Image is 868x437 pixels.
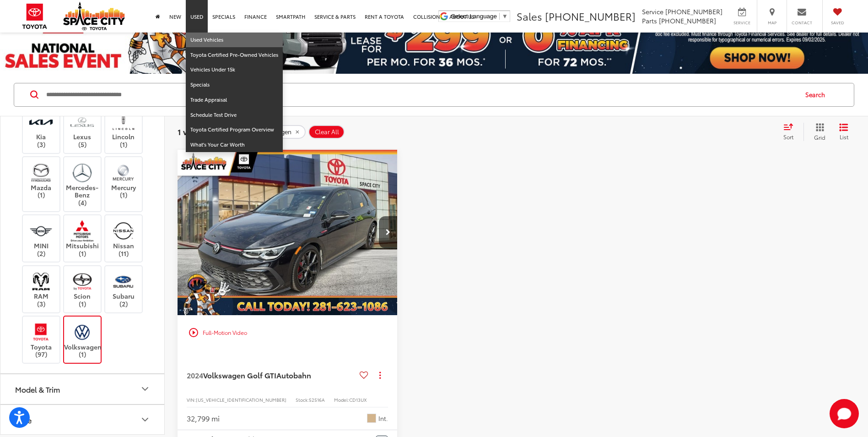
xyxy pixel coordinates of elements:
[0,374,165,404] button: Model & TrimModel & Trim
[296,396,309,403] span: Stock:
[45,84,797,106] input: Search by Make, Model, or Keyword
[177,150,398,315] a: 2024 Volkswagen Golf GTI 2.0T 380 Autobahn FWD2024 Volkswagen Golf GTI 2.0T 380 Autobahn FWD2024 ...
[64,271,101,308] label: Scion (1)
[186,122,283,137] a: Toyota Certified Program Overview
[23,162,60,199] label: Mazda (1)
[517,9,542,23] span: Sales
[177,150,398,315] div: 2024 Volkswagen Golf GTI Autobahn 0
[642,7,663,16] span: Service
[839,133,848,141] span: List
[64,111,101,148] label: Lexus (5)
[779,123,803,141] button: Select sort value
[372,367,388,383] button: Actions
[830,399,859,428] svg: Start Chat
[105,220,142,257] label: Nissan (11)
[334,396,349,403] span: Model:
[64,162,101,207] label: Mercedes-Benz (4)
[70,111,95,133] img: Space City Toyota in Humble, TX)
[642,16,657,25] span: Parts
[0,405,165,435] button: PricePrice
[203,370,276,380] span: Volkswagen Golf GTI
[64,321,101,358] label: Volkswagen (1)
[186,137,283,152] a: What's Your Car Worth
[186,93,283,108] a: Trade Appraisal
[23,271,60,308] label: RAM (3)
[187,370,203,380] span: 2024
[545,9,636,23] span: [PHONE_NUMBER]
[659,16,716,25] span: [PHONE_NUMBER]
[451,13,508,20] a: Select Language​
[70,220,95,241] img: Space City Toyota in Humble, TX)
[28,111,54,133] img: Space City Toyota in Humble, TX)
[186,108,283,123] a: Schedule Test Drive
[111,111,136,133] img: Space City Toyota in Humble, TX)
[105,162,142,199] label: Mercury (1)
[23,111,60,148] label: Kia (3)
[23,220,60,257] label: MINI (2)
[814,133,825,141] span: Grid
[665,7,722,16] span: [PHONE_NUMBER]
[451,13,497,20] span: Select Language
[64,220,101,257] label: Mitsubishi (1)
[178,126,235,137] span: 1 vehicle found
[827,20,847,26] span: Saved
[105,111,142,148] label: Lincoln (1)
[349,396,367,403] span: CD13UX
[70,271,95,292] img: Space City Toyota in Humble, TX)
[499,13,500,20] span: ​
[186,62,283,77] a: Vehicles Under 15k
[187,370,356,380] a: 2024Volkswagen Golf GTIAutobahn
[70,321,95,343] img: Space City Toyota in Humble, TX)
[830,399,859,428] button: Toggle Chat Window
[140,414,151,425] div: Price
[783,133,793,141] span: Sort
[186,33,283,48] a: Used Vehicles
[23,321,60,358] label: Toyota (97)
[187,396,196,403] span: VIN:
[186,77,283,93] a: Specials
[111,220,136,241] img: Space City Toyota in Humble, TX)
[762,20,782,26] span: Map
[315,128,339,136] span: Clear All
[105,271,142,308] label: Subaru (2)
[797,83,838,106] button: Search
[28,162,54,183] img: Space City Toyota in Humble, TX)
[28,321,54,343] img: Space City Toyota in Humble, TX)
[379,216,397,248] button: Next image
[28,271,54,292] img: Space City Toyota in Humble, TX)
[70,162,95,183] img: Space City Toyota in Humble, TX)
[367,414,376,423] span: Tan
[732,20,752,26] span: Service
[309,396,325,403] span: 52516A
[832,123,855,141] button: List View
[111,271,136,292] img: Space City Toyota in Humble, TX)
[28,220,54,241] img: Space City Toyota in Humble, TX)
[276,370,311,380] span: Autobahn
[111,162,136,183] img: Space City Toyota in Humble, TX)
[186,48,283,63] a: Toyota Certified Pre-Owned Vehicles
[63,2,125,30] img: Space City Toyota
[379,371,381,379] span: dropdown dots
[187,413,220,424] div: 32,799 mi
[308,125,345,139] button: Clear All
[378,414,388,423] span: Int.
[803,123,832,141] button: Grid View
[15,385,60,393] div: Model & Trim
[140,383,151,394] div: Model & Trim
[502,13,508,20] span: ▼
[196,396,286,403] span: [US_VEHICLE_IDENTIFICATION_NUMBER]
[792,20,812,26] span: Contact
[177,150,398,316] img: 2024 Volkswagen Golf GTI 2.0T 380 Autobahn FWD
